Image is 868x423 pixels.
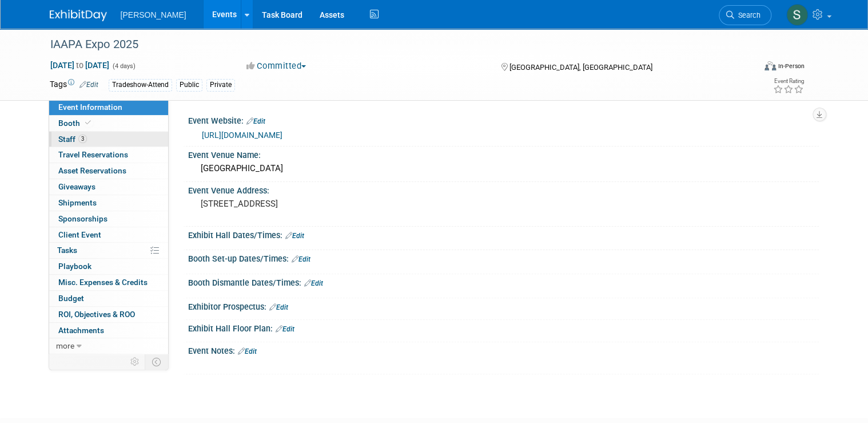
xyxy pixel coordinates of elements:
a: Edit [246,117,265,125]
span: Sponsorships [58,214,107,223]
span: Budget [58,294,84,303]
a: Edit [292,255,310,263]
div: Public [176,79,202,91]
span: Attachments [58,326,104,335]
a: Misc. Expenses & Credits [49,275,168,290]
a: Playbook [49,259,168,274]
a: Asset Reservations [49,163,168,179]
td: Tags [50,78,98,92]
span: Staff [58,135,87,144]
a: ROI, Objectives & ROO [49,307,168,322]
div: Event Venue Name: [188,147,819,161]
a: Travel Reservations [49,147,168,163]
div: Event Rating [773,78,804,84]
a: Edit [304,279,323,287]
a: Edit [79,81,98,89]
span: Shipments [58,198,97,207]
span: Asset Reservations [58,166,126,175]
div: Private [206,79,235,91]
a: Edit [238,347,257,355]
span: Misc. Expenses & Credits [58,278,148,287]
span: [PERSON_NAME] [121,10,186,19]
span: Event Information [58,102,122,112]
div: Event Venue Address: [188,182,819,196]
div: Exhibitor Prospectus: [188,298,819,313]
a: Sponsorships [49,211,168,227]
img: ExhibitDay [50,10,107,21]
td: Personalize Event Tab Strip [125,354,145,369]
div: [GEOGRAPHIC_DATA] [197,160,810,177]
a: Event Information [49,100,168,115]
a: more [49,338,168,354]
div: Event Format [693,60,805,77]
span: to [74,61,85,70]
a: Search [719,5,771,25]
div: IAAPA Expo 2025 [46,34,740,55]
a: Booth [49,116,168,131]
div: Exhibit Hall Dates/Times: [188,227,819,242]
span: Giveaways [58,182,95,191]
span: more [56,341,74,350]
i: Booth reservation complete [85,120,91,126]
div: Booth Dismantle Dates/Times: [188,274,819,289]
span: Playbook [58,262,91,271]
div: Booth Set-up Dates/Times: [188,250,819,265]
img: Sharon Aurelio [786,4,808,26]
div: Exhibit Hall Floor Plan: [188,320,819,335]
span: Search [734,11,761,19]
a: Tasks [49,243,168,258]
span: Tasks [57,246,77,255]
span: ROI, Objectives & ROO [58,310,135,319]
a: Budget [49,291,168,306]
span: Booth [58,118,93,128]
span: Client Event [58,230,101,239]
a: Shipments [49,195,168,211]
a: Client Event [49,227,168,243]
a: [URL][DOMAIN_NAME] [202,131,282,140]
div: Event Website: [188,112,819,127]
span: [DATE] [DATE] [50,60,110,70]
a: Edit [285,232,304,240]
span: Travel Reservations [58,150,128,159]
span: (4 days) [112,62,136,70]
img: Format-Inperson.png [765,61,776,70]
td: Toggle Event Tabs [145,354,168,369]
span: [GEOGRAPHIC_DATA], [GEOGRAPHIC_DATA] [509,63,652,72]
pre: [STREET_ADDRESS] [201,199,439,209]
a: Edit [276,325,294,333]
a: Edit [269,303,288,311]
a: Staff3 [49,132,168,147]
a: Giveaways [49,179,168,195]
button: Committed [242,60,310,72]
div: Tradeshow-Attend [109,79,172,91]
div: In-Person [778,62,805,70]
span: 3 [78,135,87,143]
div: Event Notes: [188,342,819,357]
a: Attachments [49,323,168,338]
